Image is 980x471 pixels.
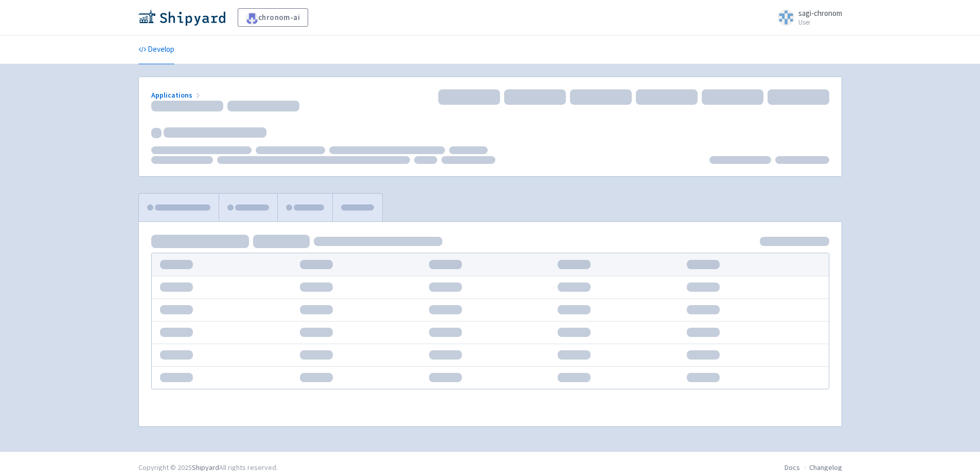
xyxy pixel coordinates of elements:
span: sagi-chronom [798,8,842,18]
a: sagi-chronom User [772,9,842,26]
a: Applications [151,90,202,100]
small: User [798,19,842,26]
a: Develop [138,35,174,64]
img: Shipyard logo [138,9,225,26]
a: chronom-ai [238,8,309,27]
